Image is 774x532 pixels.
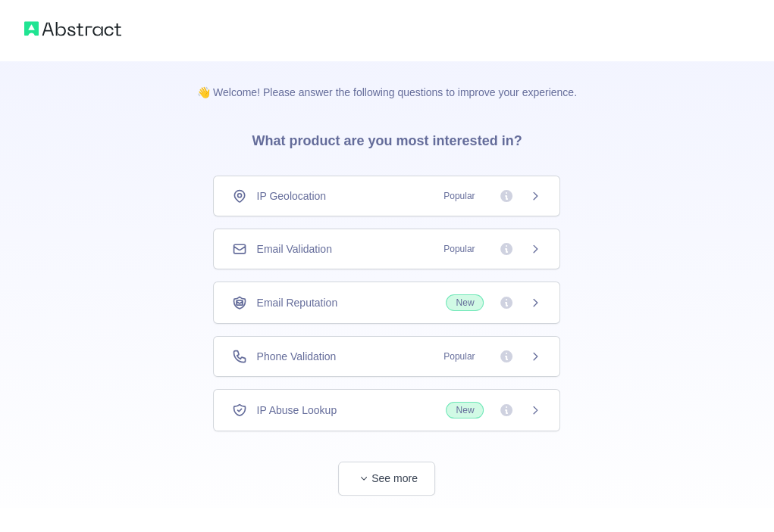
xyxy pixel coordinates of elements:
[256,188,326,204] span: IP Geolocation
[446,402,484,418] span: New
[173,61,601,100] p: 👋 Welcome! Please answer the following questions to improve your experience.
[434,349,484,364] span: Popular
[256,403,337,418] span: IP Abuse Lookup
[434,241,484,257] span: Popular
[338,462,435,496] button: See more
[446,294,484,311] span: New
[256,295,337,310] span: Email Reputation
[24,18,121,39] img: Abstract logo
[227,100,546,176] h3: What product are you most interested in?
[256,349,336,364] span: Phone Validation
[434,188,484,204] span: Popular
[256,241,331,257] span: Email Validation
